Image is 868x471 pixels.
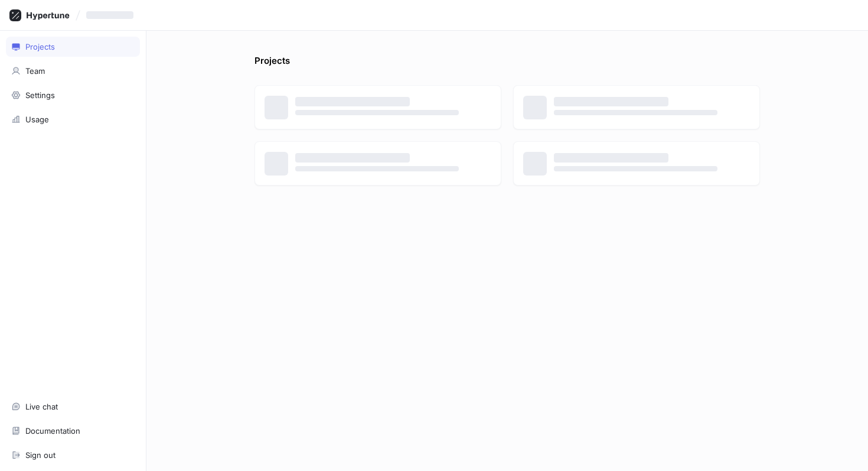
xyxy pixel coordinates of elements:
span: ‌ [554,166,717,171]
span: ‌ [295,97,410,106]
p: Projects [254,54,290,73]
span: ‌ [554,153,668,163]
div: Usage [25,115,49,124]
div: Projects [25,42,55,51]
a: Settings [6,85,140,105]
div: Documentation [25,426,80,436]
a: Usage [6,109,140,129]
span: ‌ [295,166,459,171]
a: Projects [6,37,140,57]
div: Team [25,66,45,76]
div: Live chat [25,402,58,411]
span: ‌ [86,11,133,19]
a: Team [6,61,140,81]
div: Sign out [25,450,56,460]
span: ‌ [295,110,459,115]
span: ‌ [554,97,668,106]
a: Documentation [6,421,140,441]
span: ‌ [554,110,717,115]
button: ‌ [81,5,143,25]
div: Settings [25,90,55,100]
span: ‌ [295,153,410,163]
